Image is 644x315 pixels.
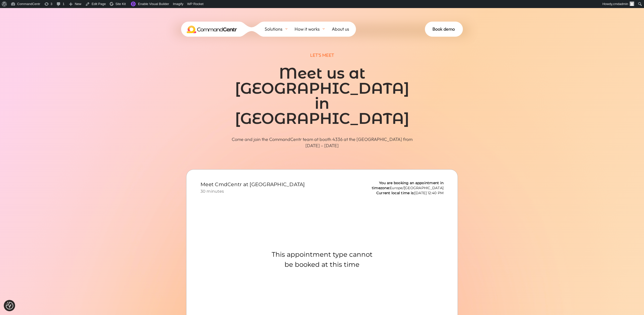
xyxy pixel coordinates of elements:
[226,66,418,129] h1: Meet us at [GEOGRAPHIC_DATA] in [GEOGRAPHIC_DATA]
[432,25,455,33] span: Book demo
[295,25,320,33] span: How it works
[265,22,295,37] a: Solutions
[295,22,332,37] a: How it works
[332,25,349,33] span: About us
[613,2,628,6] span: cmdadmin
[6,302,13,309] button: Consent Preferences
[226,136,418,149] p: Come and join the CommandCentr team at booth 4336 at the [GEOGRAPHIC_DATA] from [DATE] – [DATE]
[265,25,283,33] span: Solutions
[332,22,356,37] a: About us
[6,302,13,309] img: Revisit consent button
[186,52,458,58] p: LET’S MEET
[425,22,463,37] a: Book demo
